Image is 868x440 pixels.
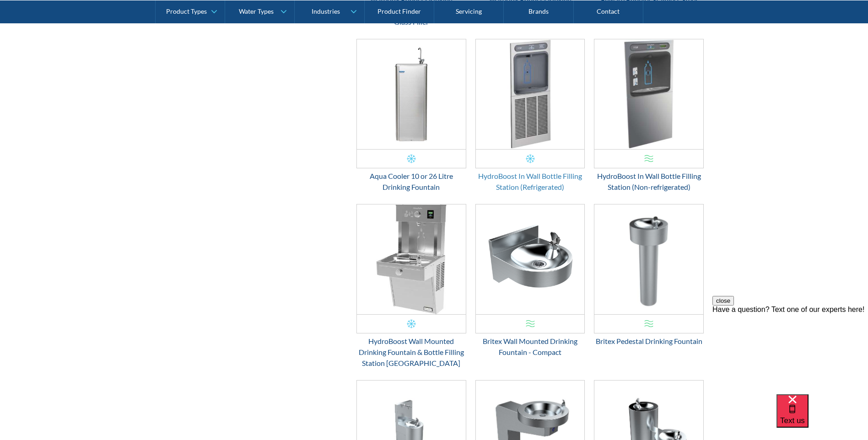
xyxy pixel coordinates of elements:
a: HydroBoost Wall Mounted Drinking Fountain & Bottle Filling Station Vandal ResistantHydroBoost Wal... [356,204,466,369]
img: HydroBoost Wall Mounted Drinking Fountain & Bottle Filling Station Vandal Resistant [357,204,466,314]
div: HydroBoost In Wall Bottle Filling Station (Non-refrigerated) [594,171,704,193]
div: HydroBoost Wall Mounted Drinking Fountain & Bottle Filling Station [GEOGRAPHIC_DATA] [356,336,466,369]
iframe: podium webchat widget prompt [712,296,868,406]
a: Britex Pedestal Drinking FountainBritex Pedestal Drinking Fountain [594,204,704,347]
div: Britex Wall Mounted Drinking Fountain - Compact [475,336,585,358]
a: HydroBoost In Wall Bottle Filling Station (Refrigerated)HydroBoost In Wall Bottle Filling Station... [475,39,585,193]
img: Britex Pedestal Drinking Fountain [594,204,703,314]
iframe: podium webchat widget bubble [776,394,868,440]
div: Britex Pedestal Drinking Fountain [594,336,704,347]
img: HydroBoost In Wall Bottle Filling Station (Refrigerated) [476,39,585,149]
div: HydroBoost In Wall Bottle Filling Station (Refrigerated) [475,171,585,193]
img: Aqua Cooler 10 or 26 Litre Drinking Fountain [357,39,466,149]
a: HydroBoost In Wall Bottle Filling Station (Non-refrigerated)HydroBoost In Wall Bottle Filling Sta... [594,39,704,193]
img: HydroBoost In Wall Bottle Filling Station (Non-refrigerated) [594,39,703,149]
div: Industries [312,7,340,15]
a: Aqua Cooler 10 or 26 Litre Drinking FountainAqua Cooler 10 or 26 Litre Drinking Fountain [356,39,466,193]
a: Britex Wall Mounted Drinking Fountain - Compact Britex Wall Mounted Drinking Fountain - Compact [475,204,585,358]
img: Britex Wall Mounted Drinking Fountain - Compact [476,204,585,314]
div: Aqua Cooler 10 or 26 Litre Drinking Fountain [356,171,466,193]
div: Product Types [166,7,207,15]
div: Water Types [239,7,274,15]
